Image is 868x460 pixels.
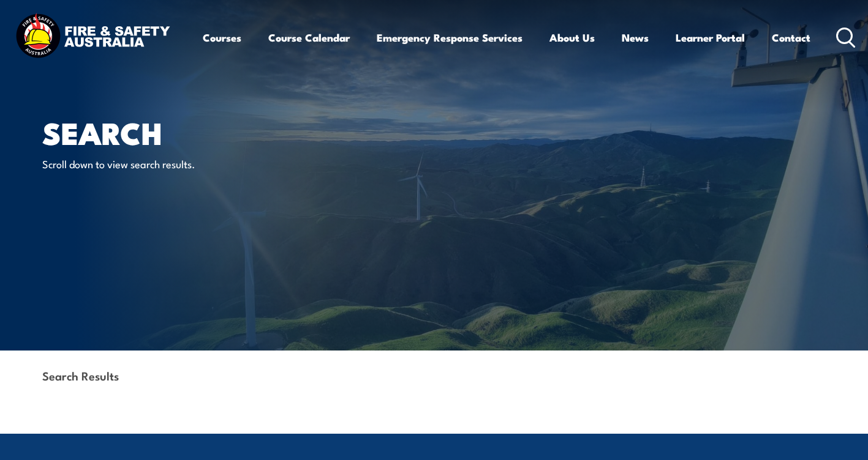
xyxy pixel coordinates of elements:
p: Scroll down to view search results. [42,157,266,171]
a: Courses [203,21,241,54]
strong: Search Results [42,367,119,384]
a: Emergency Response Services [377,21,523,54]
a: Learner Portal [676,21,745,54]
a: News [622,21,649,54]
h1: Search [42,119,345,145]
a: Contact [772,21,810,54]
a: About Us [549,21,595,54]
a: Course Calendar [268,21,350,54]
